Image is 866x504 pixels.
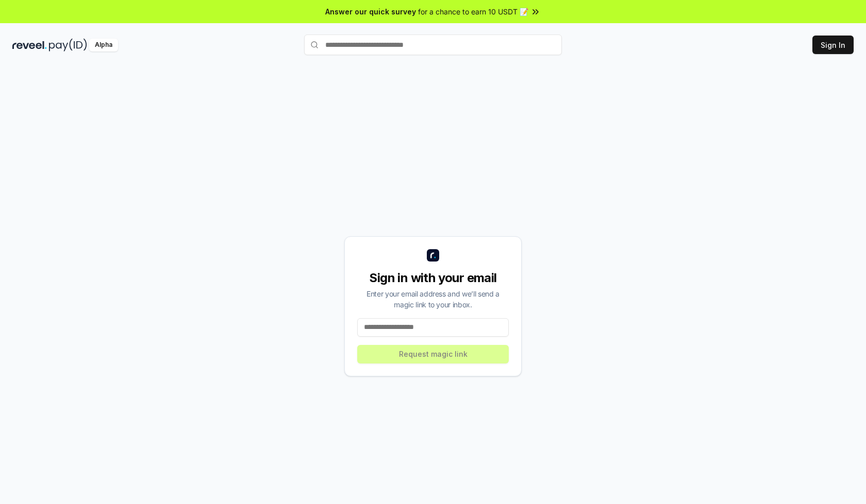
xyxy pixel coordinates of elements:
[427,249,439,262] img: logo_small
[812,36,854,54] button: Sign In
[89,39,118,51] div: Alpha
[12,39,47,51] img: reveel_dark
[49,39,87,51] img: pay_id
[357,270,509,286] div: Sign in with your email
[325,6,416,17] span: Answer our quick survey
[418,6,528,17] span: for a chance to earn 10 USDT 📝
[357,288,509,310] div: Enter your email address and we’ll send a magic link to your inbox.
